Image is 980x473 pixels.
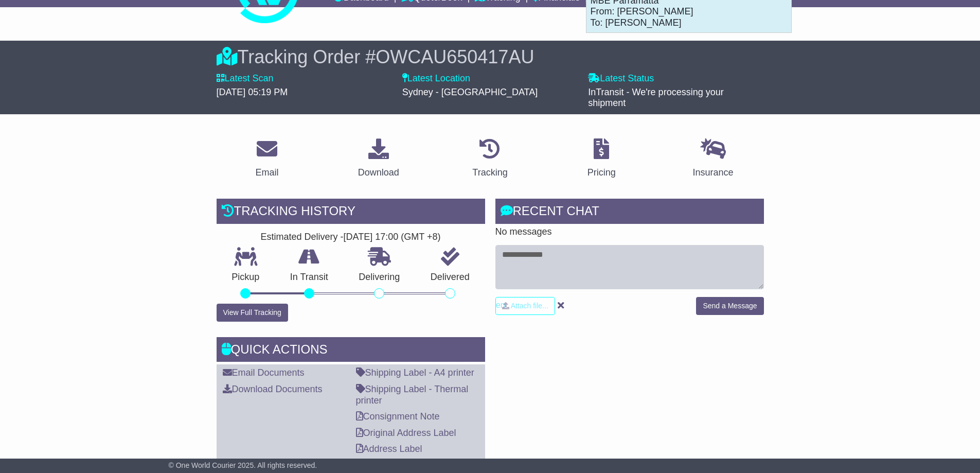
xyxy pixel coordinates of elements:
[169,461,317,469] span: © One World Courier 2025. All rights reserved.
[696,297,763,315] button: Send a Message
[686,135,740,183] a: Insurance
[248,135,285,183] a: Email
[356,411,440,422] a: Consignment Note
[495,199,764,226] div: RECENT CHAT
[587,166,616,180] div: Pricing
[588,73,654,84] label: Latest Status
[358,166,399,180] div: Download
[344,232,441,243] div: [DATE] 17:00 (GMT +8)
[356,384,469,406] a: Shipping Label - Thermal printer
[351,135,406,183] a: Download
[217,87,288,97] span: [DATE] 05:19 PM
[356,428,456,438] a: Original Address Label
[217,304,288,322] button: View Full Tracking
[217,73,274,84] label: Latest Scan
[217,199,485,226] div: Tracking history
[472,166,507,180] div: Tracking
[376,46,534,67] span: OWCAU650417AU
[693,166,734,180] div: Insurance
[344,272,416,283] p: Delivering
[588,87,724,109] span: InTransit - We're processing your shipment
[275,272,344,283] p: In Transit
[581,135,622,183] a: Pricing
[402,73,470,84] label: Latest Location
[415,272,485,283] p: Delivered
[223,384,323,394] a: Download Documents
[217,46,764,68] div: Tracking Order #
[466,135,514,183] a: Tracking
[223,367,305,378] a: Email Documents
[356,367,474,378] a: Shipping Label - A4 printer
[217,337,485,365] div: Quick Actions
[217,272,275,283] p: Pickup
[356,444,422,454] a: Address Label
[495,226,764,238] p: No messages
[217,232,485,243] div: Estimated Delivery -
[255,166,278,180] div: Email
[402,87,538,97] span: Sydney - [GEOGRAPHIC_DATA]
